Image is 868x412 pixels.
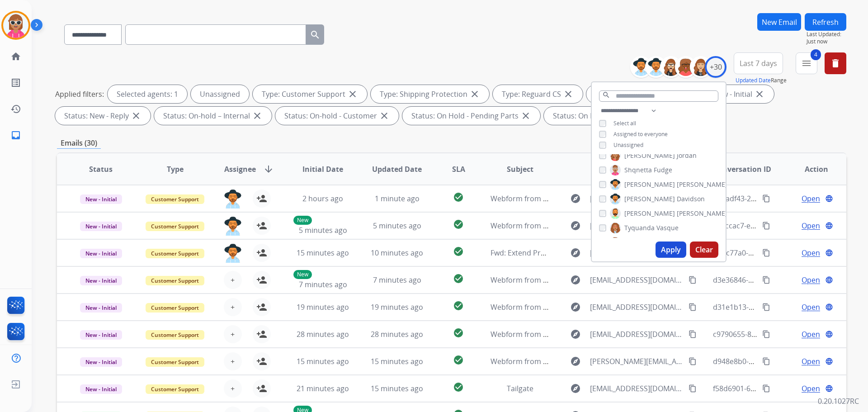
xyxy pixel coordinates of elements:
[297,384,349,393] span: 21 minutes ago
[80,384,122,394] span: New - Initial
[371,329,423,339] span: 28 minutes ago
[677,151,697,160] span: Jordan
[372,164,422,175] span: Updated Date
[146,222,204,231] span: Customer Support
[57,137,101,149] p: Emails (30)
[754,89,765,99] mat-icon: close
[689,276,697,284] mat-icon: content_copy
[89,164,113,175] span: Status
[310,29,321,40] mat-icon: search
[55,89,104,99] p: Applied filters:
[146,357,204,367] span: Customer Support
[231,302,235,313] span: +
[507,384,533,393] span: Tailgate
[10,77,21,88] mat-icon: list_alt
[802,247,820,258] span: Open
[80,303,122,313] span: New - Initial
[825,357,833,365] mat-icon: language
[805,13,846,31] button: Refresh
[690,242,718,258] button: Clear
[293,216,312,225] p: New
[373,275,421,285] span: 7 minutes ago
[146,330,204,340] span: Customer Support
[224,217,242,236] img: agent-avatar
[656,223,679,232] span: Vasque
[263,164,274,175] mat-icon: arrow_downward
[677,209,727,218] span: [PERSON_NAME]
[613,141,643,149] span: Unassigned
[507,164,533,175] span: Subject
[586,85,675,103] div: Status: Open - All
[807,31,846,38] span: Last Updated:
[590,193,683,204] span: [EMAIL_ADDRESS][DOMAIN_NAME]
[224,352,242,370] button: +
[256,193,267,204] mat-icon: person_add
[491,302,695,312] span: Webform from [EMAIL_ADDRESS][DOMAIN_NAME] on [DATE]
[453,355,464,365] mat-icon: check_circle
[256,220,267,231] mat-icon: person_add
[802,220,820,231] span: Open
[740,62,777,65] span: Last 7 days
[590,275,683,285] span: [EMAIL_ADDRESS][DOMAIN_NAME]
[224,244,242,263] img: agent-avatar
[570,193,581,204] mat-icon: explore
[275,107,399,125] div: Status: On-hold - Customer
[762,276,770,284] mat-icon: content_copy
[80,249,122,258] span: New - Initial
[590,220,683,231] span: [EMAIL_ADDRESS][DOMAIN_NAME]
[224,325,242,343] button: +
[563,89,574,99] mat-icon: close
[825,303,833,311] mat-icon: language
[736,77,771,84] button: Updated Date
[256,275,267,285] mat-icon: person_add
[131,110,142,121] mat-icon: close
[624,223,655,232] span: Tyquanda
[80,276,122,285] span: New - Initial
[491,221,695,231] span: Webform from [EMAIL_ADDRESS][DOMAIN_NAME] on [DATE]
[801,58,812,69] mat-icon: menu
[297,329,349,339] span: 28 minutes ago
[10,51,21,62] mat-icon: home
[80,222,122,231] span: New - Initial
[624,180,675,189] span: [PERSON_NAME]
[453,327,464,338] mat-icon: check_circle
[302,194,343,204] span: 2 hours ago
[570,302,581,313] mat-icon: explore
[811,49,821,60] span: 4
[231,383,235,394] span: +
[602,91,610,99] mat-icon: search
[256,329,267,340] mat-icon: person_add
[825,222,833,230] mat-icon: language
[146,276,204,285] span: Customer Support
[453,300,464,311] mat-icon: check_circle
[452,164,465,175] span: SLA
[80,194,122,204] span: New - Initial
[453,382,464,393] mat-icon: check_circle
[825,330,833,338] mat-icon: language
[796,52,817,74] button: 4
[613,119,636,127] span: Select all
[373,221,421,231] span: 5 minutes ago
[590,329,683,340] span: [EMAIL_ADDRESS][DOMAIN_NAME]
[55,107,151,125] div: Status: New - Reply
[825,384,833,393] mat-icon: language
[10,104,21,114] mat-icon: history
[713,356,852,366] span: d948e8b0-eff9-4e2d-918b-00bab4251524
[80,357,122,367] span: New - Initial
[371,85,489,103] div: Type: Shipping Protection
[453,192,464,203] mat-icon: check_circle
[371,302,423,312] span: 19 minutes ago
[736,76,787,84] span: Range
[762,222,770,230] mat-icon: content_copy
[762,330,770,338] mat-icon: content_copy
[371,356,423,366] span: 15 minutes ago
[544,107,665,125] div: Status: On Hold - Servicers
[713,302,851,312] span: d31e1b13-ac5a-4b32-a0a6-4810f8845525
[825,276,833,284] mat-icon: language
[293,270,312,279] p: New
[802,275,820,285] span: Open
[299,279,347,289] span: 7 minutes ago
[256,302,267,313] mat-icon: person_add
[453,246,464,257] mat-icon: check_circle
[830,58,841,69] mat-icon: delete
